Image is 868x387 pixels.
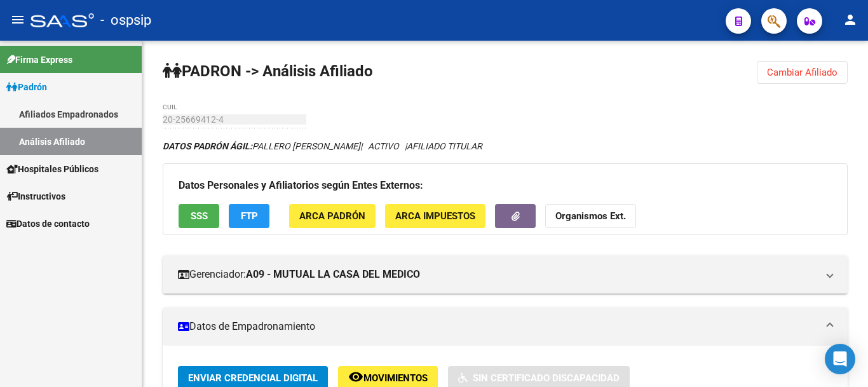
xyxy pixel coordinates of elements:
button: ARCA Impuestos [385,204,485,227]
mat-expansion-panel-header: Gerenciador:A09 - MUTUAL LA CASA DEL MEDICO [163,255,848,294]
span: - ospsip [100,6,151,34]
button: Cambiar Afiliado [757,61,848,84]
button: ARCA Padrón [289,204,376,227]
strong: A09 - MUTUAL LA CASA DEL MEDICO [246,268,420,282]
strong: Organismos Ext. [555,211,626,222]
mat-expansion-panel-header: Datos de Empadronamiento [163,308,848,346]
span: FTP [241,211,258,222]
mat-icon: menu [10,12,25,27]
span: AFILIADO TITULAR [407,141,482,151]
span: Enviar Credencial Digital [188,372,318,384]
button: FTP [229,204,269,227]
span: Datos de contacto [6,217,90,231]
div: Open Intercom Messenger [825,344,855,374]
span: Cambiar Afiliado [767,67,837,78]
mat-icon: remove_red_eye [348,369,363,384]
span: Instructivos [6,189,65,203]
span: ARCA Impuestos [395,211,475,222]
span: Padrón [6,80,47,94]
span: SSS [191,211,208,222]
strong: DATOS PADRÓN ÁGIL: [163,141,252,151]
span: Firma Express [6,53,72,67]
strong: PADRON -> Análisis Afiliado [163,62,373,80]
mat-icon: person [843,12,858,27]
h3: Datos Personales y Afiliatorios según Entes Externos: [179,177,832,194]
span: PALLERO [PERSON_NAME] [163,141,360,151]
span: Hospitales Públicos [6,162,98,176]
span: ARCA Padrón [299,211,365,222]
button: SSS [179,204,219,227]
button: Organismos Ext. [545,204,636,227]
mat-panel-title: Datos de Empadronamiento [178,320,817,334]
i: | ACTIVO | [163,141,482,151]
span: Movimientos [363,372,428,384]
span: Sin Certificado Discapacidad [473,372,620,384]
mat-panel-title: Gerenciador: [178,268,817,282]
